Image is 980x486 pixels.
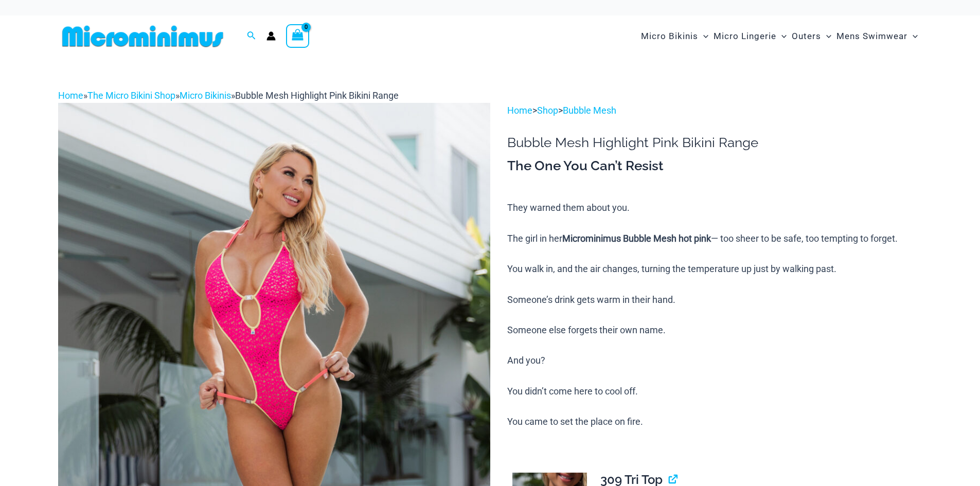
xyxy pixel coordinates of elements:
[235,90,399,101] span: Bubble Mesh Highlight Pink Bikini Range
[563,105,616,116] a: Bubble Mesh
[714,23,776,49] span: Micro Lingerie
[562,233,711,244] b: Microminimus Bubble Mesh hot pink
[638,21,711,52] a: Micro BikinisMenu ToggleMenu Toggle
[180,90,231,101] a: Micro Bikinis
[641,23,698,49] span: Micro Bikinis
[286,24,310,48] a: View Shopping Cart, empty
[836,23,907,49] span: Mens Swimwear
[698,23,708,49] span: Menu Toggle
[907,23,918,49] span: Menu Toggle
[507,135,922,151] h1: Bubble Mesh Highlight Pink Bikini Range
[821,23,831,49] span: Menu Toggle
[537,105,558,116] a: Shop
[507,103,922,118] p: > >
[834,21,920,52] a: Mens SwimwearMenu ToggleMenu Toggle
[776,23,787,49] span: Menu Toggle
[58,25,227,48] img: MM SHOP LOGO FLAT
[792,23,821,49] span: Outers
[266,31,276,41] a: Account icon link
[789,21,834,52] a: OutersMenu ToggleMenu Toggle
[507,200,922,429] p: They warned them about you. The girl in her — too sheer to be safe, too tempting to forget. You w...
[58,90,83,101] a: Home
[507,157,922,175] h3: The One You Can’t Resist
[58,90,399,101] span: » » »
[247,30,256,43] a: Search icon link
[711,21,789,52] a: Micro LingerieMenu ToggleMenu Toggle
[87,90,175,101] a: The Micro Bikini Shop
[637,19,922,53] nav: Site Navigation
[507,105,532,116] a: Home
